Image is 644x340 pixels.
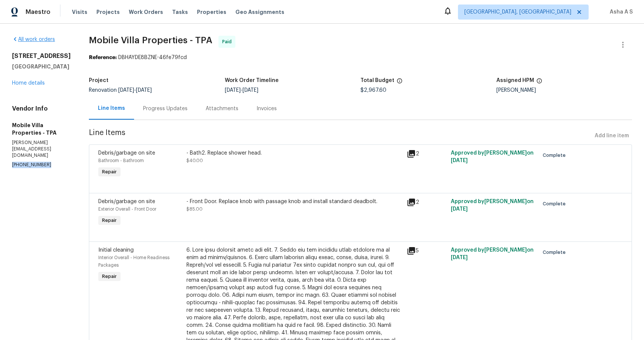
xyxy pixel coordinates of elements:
a: Home details [12,80,45,86]
span: Exterior Overall - Front Door [98,207,156,211]
h5: Work Order Timeline [225,78,279,83]
div: 5 [407,246,446,255]
span: Paid [222,38,235,46]
div: 2 [407,198,446,207]
span: Projects [96,8,120,16]
span: [DATE] [136,88,152,93]
h5: [GEOGRAPHIC_DATA] [12,63,71,70]
span: Approved by [PERSON_NAME] on [451,150,534,163]
span: Debris/garbage on site [98,199,155,204]
b: Reference: [89,55,117,60]
span: Repair [99,217,120,224]
span: Mobile Villa Properties - TPA [89,36,212,45]
h5: Mobile Villa Properties - TPA [12,121,71,137]
h5: Total Budget [360,78,394,83]
span: Initial cleaning [98,247,134,253]
div: [PERSON_NAME] [496,88,632,93]
div: DBHAYDE8BZNE-46fe79fcd [89,54,632,61]
span: Maestro [26,8,50,16]
span: Repair [99,273,120,280]
div: - Bath2. Replace shower head. [186,149,402,157]
p: [PHONE_NUMBER] [12,162,71,168]
div: Attachments [206,105,238,112]
span: Geo Assignments [235,8,284,16]
span: The total cost of line items that have been proposed by Opendoor. This sum includes line items th... [397,78,403,88]
span: [DATE] [118,88,134,93]
span: Tasks [172,9,188,15]
span: [DATE] [225,88,241,93]
span: Line Items [89,129,592,143]
span: [DATE] [243,88,258,93]
span: $40.00 [186,158,203,163]
div: Progress Updates [143,105,188,112]
span: $2,967.60 [360,88,386,93]
span: Asha A S [607,8,633,16]
h4: Vendor Info [12,105,71,112]
a: All work orders [12,37,55,42]
span: Debris/garbage on site [98,150,155,156]
div: Invoices [256,105,277,112]
span: [GEOGRAPHIC_DATA], [GEOGRAPHIC_DATA] [464,8,571,16]
span: $85.00 [186,207,203,211]
span: Visits [72,8,87,16]
span: Bathroom - Bathroom [98,158,144,163]
span: Approved by [PERSON_NAME] on [451,247,534,260]
span: Properties [197,8,226,16]
span: Approved by [PERSON_NAME] on [451,199,534,212]
h2: [STREET_ADDRESS] [12,52,71,60]
div: - Front Door. Replace knob with passage knob and install standard deadbolt. [186,198,402,205]
span: [DATE] [451,158,468,163]
span: Renovation [89,88,152,93]
span: The hpm assigned to this work order. [536,78,542,88]
h5: Project [89,78,108,83]
span: Complete [543,152,569,159]
span: - [225,88,258,93]
p: [PERSON_NAME][EMAIL_ADDRESS][DOMAIN_NAME] [12,140,71,159]
span: [DATE] [451,206,468,212]
span: Work Orders [129,8,163,16]
div: 2 [407,149,446,158]
span: - [118,88,152,93]
span: [DATE] [451,255,468,260]
span: Complete [543,200,569,208]
span: Complete [543,249,569,256]
h5: Assigned HPM [496,78,534,83]
div: Line Items [98,105,125,112]
span: Repair [99,168,120,176]
span: Interior Overall - Home Readiness Packages [98,255,169,267]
